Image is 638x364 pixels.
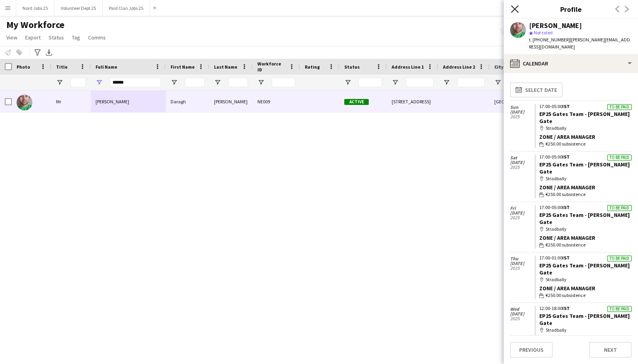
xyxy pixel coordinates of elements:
span: IST [562,103,570,109]
a: EP25 Gates Team - [PERSON_NAME] Gate [539,110,630,125]
span: IST [562,255,570,261]
div: Stradbally [539,327,632,334]
button: Open Filter Menu [257,79,265,86]
span: Comms [88,34,106,41]
span: | [PERSON_NAME][EMAIL_ADDRESS][DOMAIN_NAME] [529,37,630,50]
span: Wed [510,307,535,312]
span: Status [344,64,360,70]
span: 2025 [510,165,535,170]
span: Fri [510,206,535,211]
div: 17:00-01:00 [539,256,632,260]
div: Daragh [166,91,209,112]
span: [DATE] [510,261,535,266]
span: Not rated [534,30,553,35]
span: [DATE] [510,312,535,316]
div: Stradbally [539,125,632,132]
div: [GEOGRAPHIC_DATA] 9 [490,91,537,112]
div: NE009 [253,91,300,112]
a: View [3,32,21,43]
button: Open Filter Menu [392,79,399,86]
div: 17:00-05:00 [539,155,632,159]
button: Open Filter Menu [344,79,351,86]
button: Open Filter Menu [214,79,221,86]
span: 2025 [510,316,535,321]
div: To be paid [607,155,632,161]
a: EP25 Gates Team - [PERSON_NAME] Gate [539,211,630,226]
span: City [494,64,503,70]
h3: Profile [504,4,638,14]
span: First Name [171,64,195,70]
div: Stradbally [539,175,632,182]
span: €250.00 subsistence [546,140,585,147]
span: Workforce ID [257,61,286,73]
span: [DATE] [510,211,535,215]
input: Workforce ID Filter Input [272,78,295,87]
a: Comms [85,32,109,43]
a: EP25 Gates Team - [PERSON_NAME] Gate [539,161,630,175]
button: Previous [510,342,553,358]
span: €250.00 subsistence [546,292,585,299]
div: To be paid [607,306,632,312]
button: Paid Clan Jobs 25 [103,0,150,16]
div: To be paid [607,205,632,211]
a: Status [45,32,67,43]
span: €250.00 subsistence [546,241,585,248]
button: Open Filter Menu [96,79,103,86]
span: Last Name [214,64,237,70]
span: Rating [305,64,320,70]
div: Stradbally [539,226,632,233]
div: To be paid [607,256,632,261]
span: Sun [510,105,535,110]
button: Select date [510,82,563,97]
span: Address Line 1 [392,64,424,70]
div: 17:00-05:00 [539,104,632,109]
div: Zone / Area Manager [539,133,632,140]
app-action-btn: Export XLSX [44,48,54,57]
span: IST [562,204,570,210]
span: Status [49,34,64,41]
span: Address Line 2 [443,64,475,70]
input: Address Line 2 Filter Input [457,78,485,87]
div: [STREET_ADDRESS] [387,91,438,112]
input: Address Line 1 Filter Input [406,78,433,87]
span: Thu [510,256,535,261]
img: Daragh Newman [17,95,32,110]
button: Open Filter Menu [171,79,178,86]
div: 17:00-05:00 [539,205,632,210]
button: Open Filter Menu [494,79,501,86]
span: IST [562,305,570,311]
button: Next [589,342,632,358]
span: [DATE] [510,160,535,165]
span: Active [344,99,369,105]
span: Sat [510,155,535,160]
div: Zone / Area Manager [539,184,632,191]
span: Title [56,64,68,70]
div: Zone / Area Manager [539,285,632,292]
button: Open Filter Menu [56,79,63,86]
span: Full Name [96,64,117,70]
input: Status Filter Input [358,78,382,87]
input: Last Name Filter Input [228,78,248,87]
span: [DATE] [510,110,535,114]
span: t. [PHONE_NUMBER] [529,37,570,43]
span: 2025 [510,114,535,119]
div: 12:00-18:00 [539,306,632,311]
a: Export [22,32,44,43]
span: IST [562,154,570,160]
input: Full Name Filter Input [110,78,161,87]
app-action-btn: Advanced filters [33,48,42,57]
a: Tag [69,32,83,43]
span: View [6,34,17,41]
span: Export [25,34,41,41]
input: First Name Filter Input [185,78,205,87]
button: Nord Jobs 25 [16,0,54,16]
a: EP25 Gates Team - [PERSON_NAME] Gate [539,262,630,276]
div: To be paid [607,104,632,110]
div: Calendar [504,54,638,73]
a: EP25 Gates Team - [PERSON_NAME] Gate [539,312,630,327]
div: Stradbally [539,276,632,283]
span: 2025 [510,266,535,271]
div: [PERSON_NAME] [209,91,253,112]
span: [PERSON_NAME] [96,99,129,105]
button: Open Filter Menu [443,79,450,86]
